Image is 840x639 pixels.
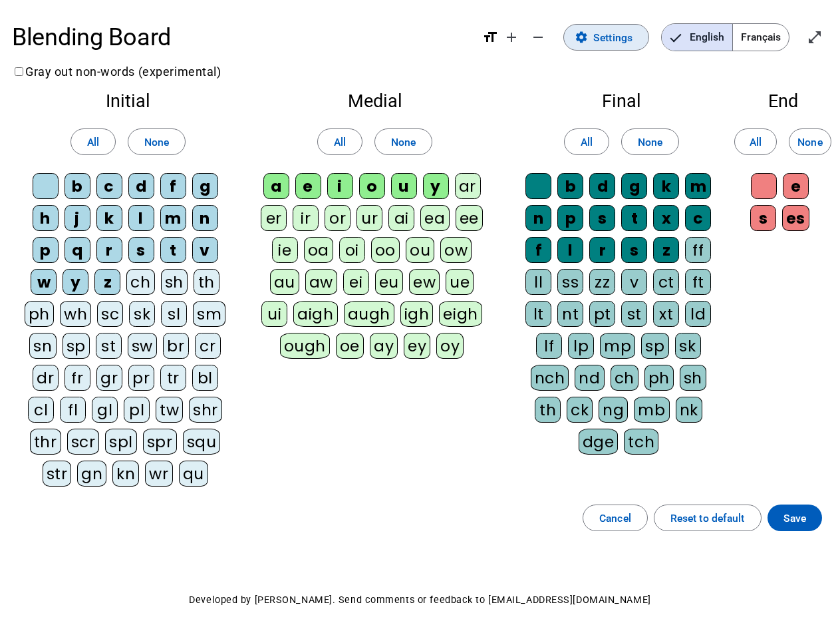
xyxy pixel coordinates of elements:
div: gn [77,461,106,487]
div: ft [685,269,711,295]
div: spr [143,429,177,455]
div: scr [67,429,100,455]
div: sl [161,301,187,327]
div: sh [161,269,188,295]
mat-icon: open_in_full [807,29,823,45]
button: None [789,128,831,155]
div: sk [129,301,155,327]
div: shr [189,397,222,423]
button: All [70,128,116,155]
div: b [557,173,583,199]
button: Increase font size [498,24,525,51]
div: er [261,205,287,231]
div: ai [388,205,414,231]
div: f [160,173,186,199]
mat-icon: remove [530,29,546,45]
h1: Blending Board [12,13,470,61]
div: sp [63,333,90,359]
div: igh [400,301,434,327]
div: augh [344,301,394,327]
div: v [621,269,647,295]
div: st [96,333,122,359]
div: wh [60,301,91,327]
div: ar [455,173,481,199]
h2: Initial [24,93,232,110]
div: ee [456,205,483,231]
div: sn [29,333,56,359]
div: w [31,269,57,295]
div: ph [25,301,54,327]
div: nt [557,301,583,327]
div: eigh [439,301,482,327]
button: Reset to default [654,505,762,531]
div: t [160,237,186,263]
div: lf [536,333,562,359]
span: Reset to default [670,509,745,527]
h2: Medial [256,93,493,110]
div: sk [675,333,701,359]
div: z [653,237,679,263]
div: r [589,237,615,263]
mat-icon: add [503,29,519,45]
div: a [263,173,289,199]
div: ay [370,333,398,359]
span: Français [733,24,789,51]
span: None [391,133,416,151]
div: fl [60,397,86,423]
div: oo [371,237,400,263]
div: sh [680,365,706,391]
div: ue [446,269,474,295]
button: None [621,128,679,155]
div: str [43,461,72,487]
div: ey [404,333,430,359]
span: English [662,24,732,51]
div: c [685,205,711,231]
div: ff [685,237,711,263]
mat-icon: settings [575,31,588,44]
div: br [163,333,189,359]
div: wr [145,461,172,487]
div: oi [339,237,365,263]
span: None [638,133,662,151]
div: mb [634,397,669,423]
button: Decrease font size [525,24,551,51]
div: x [653,205,679,231]
button: Enter full screen [801,24,828,51]
div: fr [65,365,90,391]
div: zz [589,269,615,295]
div: tr [160,365,186,391]
div: r [96,237,122,263]
h2: End [750,93,816,110]
div: au [270,269,299,295]
div: p [33,237,59,263]
div: m [685,173,711,199]
div: dr [33,365,59,391]
div: ss [557,269,583,295]
div: ui [261,301,287,327]
div: gr [96,365,122,391]
div: aw [305,269,337,295]
span: All [334,133,346,151]
div: pr [128,365,154,391]
span: None [144,133,169,151]
div: or [325,205,350,231]
div: s [621,237,647,263]
div: squ [183,429,221,455]
input: Gray out non-words (experimental) [15,67,23,76]
div: ph [644,365,674,391]
div: bl [192,365,218,391]
div: nd [575,365,604,391]
div: v [192,237,218,263]
div: cl [28,397,54,423]
span: All [581,133,593,151]
div: sc [97,301,123,327]
p: Developed by [PERSON_NAME]. Send comments or feedback to [EMAIL_ADDRESS][DOMAIN_NAME] [12,591,828,609]
div: ow [440,237,472,263]
div: b [65,173,90,199]
div: ur [356,205,382,231]
mat-button-toggle-group: Language selection [661,23,789,51]
div: gl [92,397,118,423]
div: ll [525,269,551,295]
div: ch [611,365,638,391]
div: k [653,173,679,199]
